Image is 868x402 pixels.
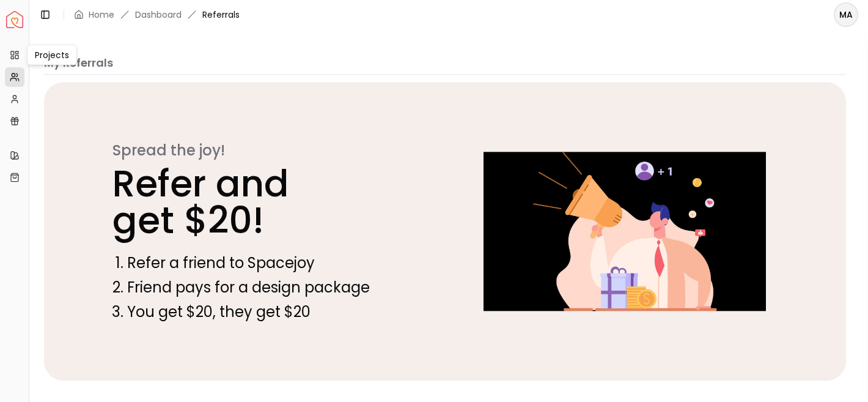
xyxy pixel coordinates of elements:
a: Dashboard [135,9,182,21]
li: Refer a friend to Spacejoy [127,253,418,273]
button: MA [834,2,858,27]
span: Referrals [202,9,240,21]
li: You get $20, they get $20 [127,302,418,322]
nav: breadcrumb [74,9,240,21]
p: My Referrals [44,54,846,72]
a: Spacejoy [6,11,23,28]
p: Spread the joy! [112,141,418,160]
img: Spacejoy Logo [6,11,23,28]
div: Projects [27,45,77,65]
img: Referral callout [452,152,797,311]
a: Home [89,9,114,21]
span: MA [835,4,857,26]
li: Friend pays for a design package [127,278,418,297]
p: Refer and get $20! [112,165,418,239]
